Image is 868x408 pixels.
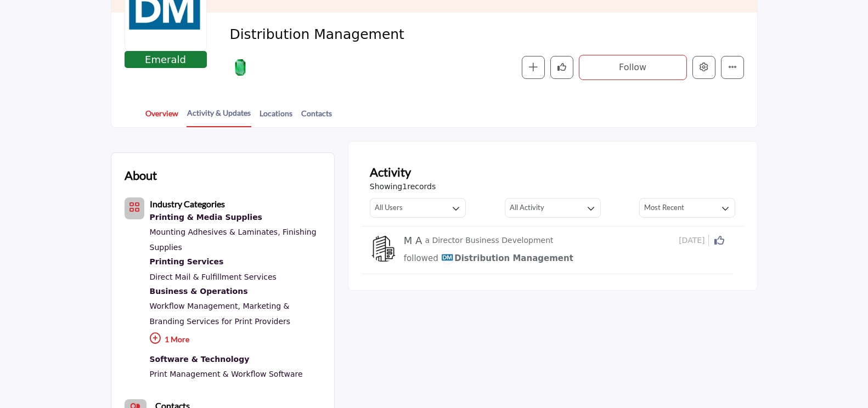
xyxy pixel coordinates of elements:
[510,202,544,212] h3: All Activity
[150,255,321,269] div: Professional printing solutions, including large-format, digital, and offset printing for various...
[550,56,573,79] button: Like
[370,198,466,218] button: All Users
[150,353,321,367] div: Advanced software and digital tools for print management, automation, and streamlined workflows.
[259,107,293,127] a: Locations
[125,197,144,219] button: Category Icon
[370,181,436,192] span: Showing records
[150,211,321,225] a: Printing & Media Supplies
[441,253,573,263] span: Distribution Management
[232,59,249,76] img: Emerald
[441,251,454,264] img: image
[150,255,321,269] a: Printing Services
[150,211,321,225] div: A wide range of high-quality paper, films, inks, and specialty materials for 3D printing needs.
[425,235,553,246] p: a Director Business Development
[679,235,708,246] span: [DATE]
[375,202,403,212] h3: All Users
[150,285,321,299] a: Business & Operations
[370,235,397,262] img: avtar-image
[402,182,407,191] span: 1
[301,107,332,127] a: Contacts
[692,56,715,79] button: Edit company
[150,228,280,236] a: Mounting Adhesives & Laminates,
[644,202,684,212] h3: Most Recent
[505,198,601,218] button: All Activity
[150,329,321,353] p: 1 More
[404,253,438,263] span: followed
[150,199,225,209] b: Industry Categories
[150,200,225,209] a: Industry Categories
[150,302,240,310] a: Workflow Management,
[721,56,744,79] button: More details
[125,166,157,184] h2: About
[579,55,687,80] button: Follow
[127,52,205,67] span: Emerald
[714,235,724,245] i: Click to Like this activity
[145,107,179,127] a: Overview
[404,235,422,247] h5: M A
[441,252,573,265] a: imageDistribution Management
[187,107,251,127] a: Activity & Updates
[150,370,303,378] a: Print Management & Workflow Software
[639,198,735,218] button: Most Recent
[150,285,321,299] div: Essential resources for financial management, marketing, and operations to keep businesses runnin...
[229,26,477,44] span: Distribution Management
[150,273,277,281] a: Direct Mail & Fulfillment Services
[370,163,411,181] h2: Activity
[150,353,321,367] a: Software & Technology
